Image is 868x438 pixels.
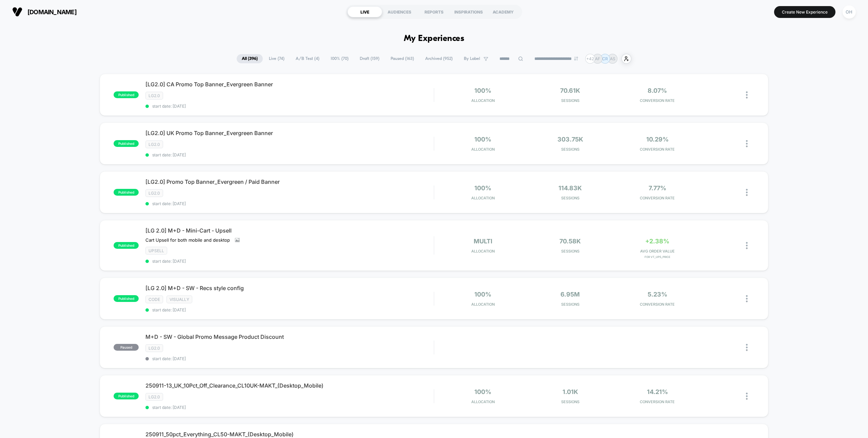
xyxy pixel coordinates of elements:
div: + 42 [585,54,595,64]
span: start date: [DATE] [145,356,434,361]
span: 5.23% [648,291,667,298]
span: LG2.0 [145,92,163,100]
span: 100% [474,87,491,94]
span: published [114,242,139,249]
span: +2.38% [645,238,669,245]
div: INSPIRATIONS [451,6,486,17]
span: AVG ORDER VALUE [615,249,699,254]
img: close [746,295,748,302]
span: published [114,189,139,196]
span: Draft ( 159 ) [355,54,384,63]
button: OH [841,5,858,19]
span: Sessions [528,98,612,103]
span: visually [166,295,192,303]
img: close [746,91,748,98]
span: CONVERSION RATE [615,98,699,103]
div: ACADEMY [486,6,520,17]
span: 100% [474,136,491,143]
span: start date: [DATE] [145,152,434,157]
span: CONVERSION RATE [615,147,699,152]
span: Sessions [528,196,612,200]
div: LIVE [348,6,382,17]
span: Sessions [528,302,612,307]
span: paused [114,344,139,351]
div: AUDIENCES [382,6,417,17]
span: 8.07% [648,87,667,94]
span: 1.01k [563,388,578,395]
button: Create New Experience [774,6,835,18]
span: Allocation [471,302,495,307]
span: Allocation [471,147,495,152]
span: Sessions [528,399,612,404]
span: Archived ( 952 ) [420,54,458,63]
img: close [746,140,748,147]
span: LG2.0 [145,393,163,401]
h1: My Experiences [404,34,465,44]
span: 100% [474,184,491,192]
span: [LG 2.0] M+D - Mini-Cart - Upsell [145,227,434,234]
span: 14.21% [647,388,668,395]
img: close [746,344,748,351]
span: published [114,295,139,302]
img: close [746,393,748,400]
span: 6.95M [560,291,580,298]
span: LG2.0 [145,344,163,352]
span: LG2.0 [145,140,163,148]
span: published [114,140,139,147]
img: end [574,57,578,61]
img: close [746,242,748,249]
span: Allocation [471,249,495,254]
span: CONVERSION RATE [615,399,699,404]
span: 100% [474,291,491,298]
span: code [145,295,163,303]
img: Visually logo [12,7,22,17]
div: REPORTS [417,6,451,17]
span: 100% ( 70 ) [325,54,354,63]
span: multi [474,238,492,245]
span: 70.58k [559,238,581,245]
span: Upsell [145,247,167,255]
span: 7.77% [649,184,666,192]
span: All ( 396 ) [237,54,263,63]
button: [DOMAIN_NAME] [10,6,79,17]
span: [LG2.0] UK Promo Top Banner_Evergreen Banner [145,130,434,136]
span: CONVERSION RATE [615,196,699,200]
p: AS [610,56,615,61]
span: LG2.0 [145,189,163,197]
span: start date: [DATE] [145,307,434,312]
span: 10.29% [646,136,669,143]
span: Sessions [528,249,612,254]
span: start date: [DATE] [145,201,434,206]
span: 250911_50pct_Everything_CL50-MAKT_(Desktop_Mobile) [145,431,434,438]
span: Sessions [528,147,612,152]
span: 100% [474,388,491,395]
span: M+D - SW - Global Promo Message Product Discount [145,333,434,340]
span: 114.83k [558,184,582,192]
span: Allocation [471,98,495,103]
img: close [746,189,748,196]
span: 250911-13_UK_10Pct_Off_Clearance_CL10UK-MAKT_(Desktop_Mobile) [145,382,434,389]
span: for VT_UpS_Price [615,255,699,259]
span: Paused ( 163 ) [386,54,419,63]
span: published [114,393,139,399]
span: start date: [DATE] [145,405,434,410]
span: CONVERSION RATE [615,302,699,307]
span: Cart Upsell for both mobile and desktop [145,237,230,243]
span: A/B Test ( 4 ) [291,54,324,63]
p: AF [595,56,600,61]
span: 303.75k [557,136,583,143]
span: [LG2.0] CA Promo Top Banner_Evergreen Banner [145,81,434,88]
span: Allocation [471,196,495,200]
span: start date: [DATE] [145,104,434,109]
p: CR [602,56,608,61]
div: OH [843,5,856,19]
span: published [114,91,139,98]
span: By Label [464,56,480,61]
span: Allocation [471,399,495,404]
span: 70.61k [560,87,580,94]
span: Live ( 74 ) [264,54,290,63]
span: start date: [DATE] [145,259,434,264]
span: [LG 2.0] M+D - SW - Recs style config [145,285,434,291]
span: [DOMAIN_NAME] [27,8,77,16]
span: [LG2.0] Promo Top Banner_Evergreen / Paid Banner [145,178,434,185]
